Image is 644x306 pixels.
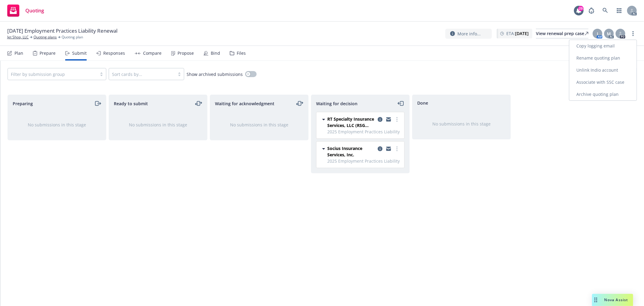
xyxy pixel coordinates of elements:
a: Switch app [613,5,625,17]
div: No submissions in this stage [220,122,299,128]
div: No submissions in this stage [18,122,96,128]
span: Quoting plan [62,34,83,40]
span: Ready to submit [114,100,148,107]
a: Jet Shop, LLC [7,34,29,40]
a: copy logging email [385,145,392,152]
a: Unlink Indio account [569,64,637,76]
span: RT Specialty Insurance Services, LLC (RSG Specialty, LLC) [327,116,375,129]
a: more [630,30,637,37]
span: 2025 Employment Practices Liability [327,158,401,164]
span: [DATE] Employment Practices Liability Renewal [7,27,117,34]
div: 29 [578,6,584,11]
a: View renewal prep case [536,29,588,38]
div: Plan [14,51,23,56]
a: copy logging email [376,145,384,152]
div: Submit [72,51,87,56]
a: Report a Bug [585,5,598,17]
div: Bind [211,51,220,56]
a: moveLeftRight [296,100,303,107]
a: Associate with SSC case [569,76,637,88]
span: Done [417,100,428,106]
div: Drag to move [592,294,600,306]
span: Waiting for acknowledgment [215,100,274,107]
a: moveLeft [397,100,405,107]
a: copy logging email [376,116,384,123]
a: Search [599,5,611,17]
span: Nova Assist [604,297,628,302]
span: 2025 Employment Practices Liability [327,129,401,135]
span: More info... [457,31,481,37]
a: Rename quoting plan [569,52,637,64]
a: moveLeftRight [195,100,202,107]
button: Nova Assist [592,294,633,306]
a: Archive quoting plan [569,88,637,100]
span: Quoting [25,8,44,13]
a: more [393,116,401,123]
strong: [DATE] [515,31,529,36]
span: Socius Insurance Services, Inc. [327,145,375,158]
div: Compare [143,51,162,56]
a: moveRight [94,100,101,107]
div: No submissions in this stage [119,122,197,128]
div: Prepare [40,51,56,56]
span: Waiting for decision [316,100,357,107]
span: Preparing [13,100,33,107]
span: M [607,31,611,37]
div: Files [237,51,246,56]
span: Show archived submissions [187,71,243,77]
div: Propose [178,51,194,56]
div: No submissions in this stage [422,121,501,127]
a: Quoting [5,2,46,19]
span: J [597,31,598,37]
a: copy logging email [385,116,392,123]
a: more [393,145,401,152]
div: Responses [103,51,125,56]
a: Copy logging email [569,40,637,52]
a: Quoting plans [34,34,57,40]
button: More info... [445,29,492,39]
span: ETA : [506,30,529,37]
